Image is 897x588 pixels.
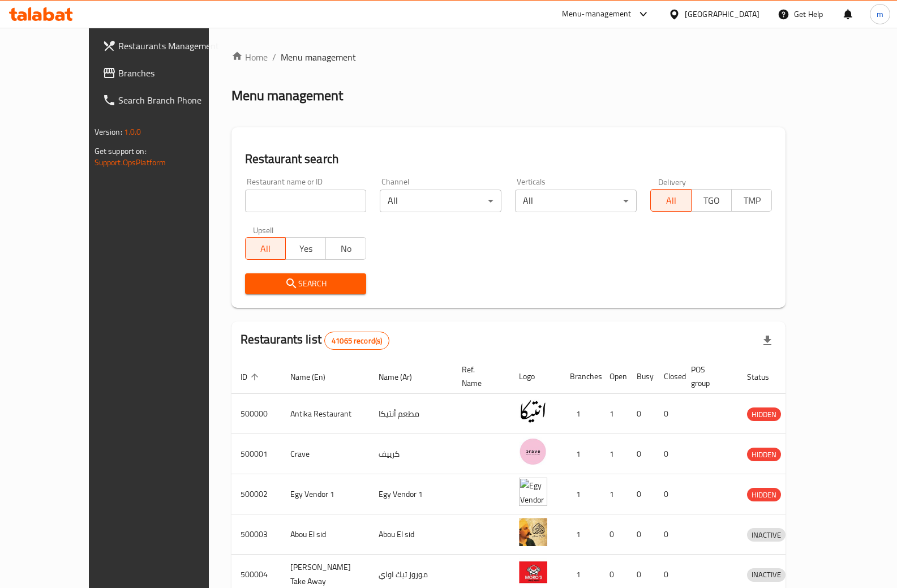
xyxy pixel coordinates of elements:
[231,394,281,434] td: 500000
[519,518,547,546] img: Abou El sid
[736,192,767,209] span: TMP
[600,359,628,394] th: Open
[561,359,600,394] th: Branches
[245,151,772,168] h2: Restaurant search
[290,241,321,257] span: Yes
[93,32,239,59] a: Restaurants Management
[731,189,772,212] button: TMP
[281,434,370,474] td: Crave
[231,50,268,64] a: Home
[561,514,600,555] td: 1
[231,87,343,105] h2: Menu management
[281,514,370,555] td: Abou El sid
[561,434,600,474] td: 1
[231,474,281,514] td: 500002
[561,474,600,514] td: 1
[747,408,781,421] span: HIDDEN
[380,190,501,212] div: All
[95,144,147,158] span: Get support on:
[747,488,781,501] div: HIDDEN
[628,514,655,555] td: 0
[562,7,632,21] div: Menu-management
[600,434,628,474] td: 1
[747,529,786,542] span: INACTIVE
[331,241,362,257] span: No
[658,178,686,186] label: Delivery
[254,277,358,291] span: Search
[281,474,370,514] td: Egy Vendor 1
[370,394,453,434] td: مطعم أنتيكا
[93,87,239,114] a: Search Branch Phone
[628,474,655,514] td: 0
[124,125,141,139] span: 1.0.0
[600,474,628,514] td: 1
[272,50,276,64] li: /
[231,50,786,64] nav: breadcrumb
[245,273,367,294] button: Search
[379,370,427,384] span: Name (Ar)
[754,327,781,354] div: Export file
[245,237,286,260] button: All
[655,474,682,514] td: 0
[519,478,547,506] img: Egy Vendor 1
[655,192,686,209] span: All
[231,514,281,555] td: 500003
[747,407,781,421] div: HIDDEN
[747,448,781,461] div: HIDDEN
[118,39,230,53] span: Restaurants Management
[325,336,389,346] span: 41065 record(s)
[290,370,340,384] span: Name (En)
[747,370,784,384] span: Status
[600,394,628,434] td: 1
[95,125,122,139] span: Version:
[462,363,496,390] span: Ref. Name
[93,59,239,87] a: Branches
[250,241,281,257] span: All
[561,394,600,434] td: 1
[253,226,274,234] label: Upsell
[628,434,655,474] td: 0
[685,8,759,20] div: [GEOGRAPHIC_DATA]
[281,394,370,434] td: Antika Restaurant
[241,370,262,384] span: ID
[691,189,732,212] button: TGO
[650,189,691,212] button: All
[118,66,230,80] span: Branches
[519,558,547,586] img: Moro's Take Away
[877,8,883,20] span: m
[747,568,786,581] span: INACTIVE
[628,394,655,434] td: 0
[241,331,390,350] h2: Restaurants list
[655,359,682,394] th: Closed
[655,514,682,555] td: 0
[696,192,727,209] span: TGO
[519,437,547,466] img: Crave
[370,474,453,514] td: Egy Vendor 1
[747,568,786,582] div: INACTIVE
[747,528,786,542] div: INACTIVE
[600,514,628,555] td: 0
[245,190,367,212] input: Search for restaurant name or ID..
[325,237,366,260] button: No
[519,397,547,426] img: Antika Restaurant
[370,514,453,555] td: Abou El sid
[281,50,356,64] span: Menu management
[285,237,326,260] button: Yes
[324,332,389,350] div: Total records count
[628,359,655,394] th: Busy
[691,363,724,390] span: POS group
[510,359,561,394] th: Logo
[747,488,781,501] span: HIDDEN
[95,155,166,170] a: Support.OpsPlatform
[655,434,682,474] td: 0
[747,448,781,461] span: HIDDEN
[655,394,682,434] td: 0
[515,190,637,212] div: All
[370,434,453,474] td: كرييف
[231,434,281,474] td: 500001
[118,93,230,107] span: Search Branch Phone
